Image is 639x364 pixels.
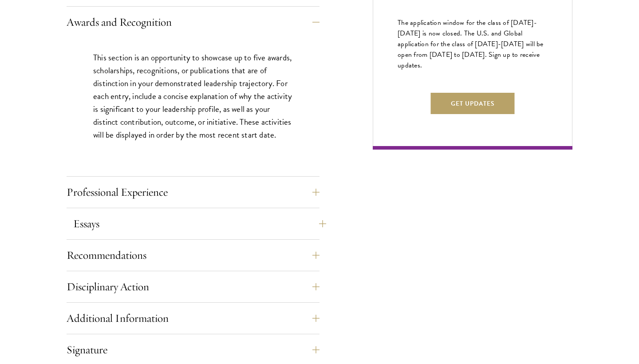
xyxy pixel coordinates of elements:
[67,276,319,297] button: Disciplinary Action
[398,17,544,71] span: The application window for the class of [DATE]-[DATE] is now closed. The U.S. and Global applicat...
[67,12,319,33] button: Awards and Recognition
[431,93,515,114] button: Get Updates
[67,339,319,360] button: Signature
[67,182,319,203] button: Professional Experience
[67,245,319,266] button: Recommendations
[67,308,319,329] button: Additional Information
[93,51,293,141] p: This section is an opportunity to showcase up to five awards, scholarships, recognitions, or publ...
[73,213,326,234] button: Essays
